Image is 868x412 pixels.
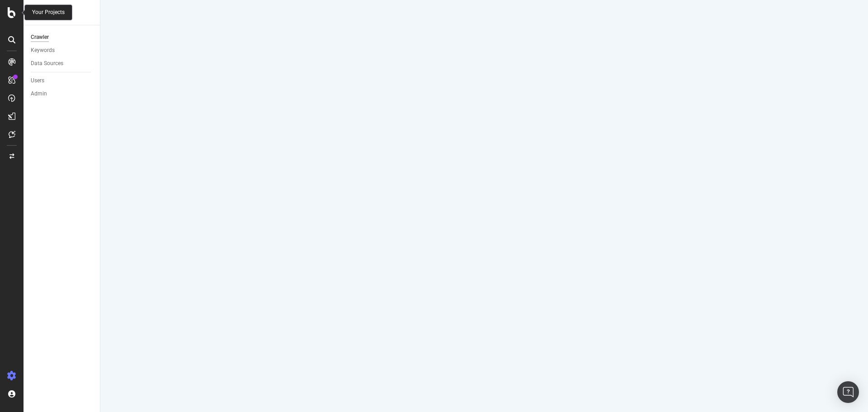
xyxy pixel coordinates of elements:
[31,59,63,68] div: Data Sources
[31,89,47,99] div: Admin
[31,76,44,85] div: Users
[31,89,94,99] a: Admin
[31,33,94,42] a: Crawler
[31,46,55,55] div: Keywords
[31,59,94,68] a: Data Sources
[31,33,49,42] div: Crawler
[31,76,94,85] a: Users
[32,9,65,16] div: Your Projects
[31,46,94,55] a: Keywords
[837,381,859,403] div: Open Intercom Messenger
